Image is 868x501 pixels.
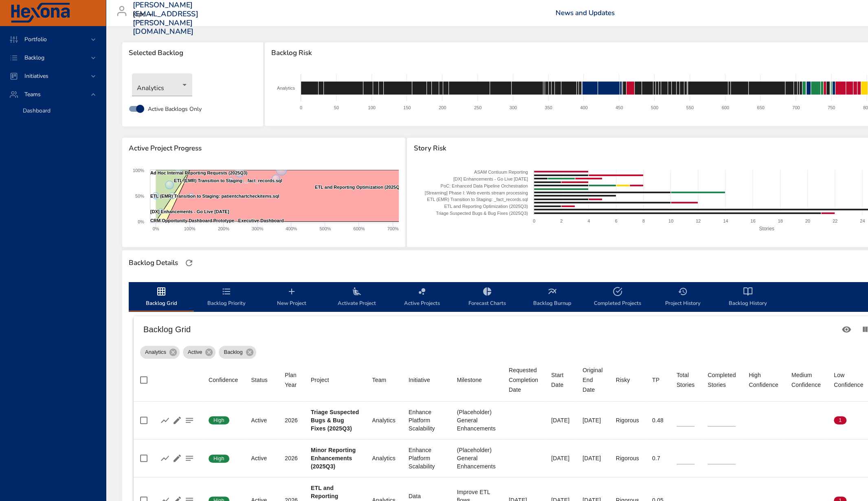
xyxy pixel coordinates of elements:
[652,375,664,385] span: TP
[140,348,171,356] span: Analytics
[409,408,444,433] div: Enhance Platform Scalability
[837,320,856,339] button: Standard Views
[140,346,180,359] div: Analytics
[651,105,658,110] text: 500
[300,105,302,110] text: 0
[286,226,297,231] text: 400%
[387,226,399,231] text: 700%
[133,1,198,36] h3: [PERSON_NAME][EMAIL_ADDRESS][PERSON_NAME][DOMAIN_NAME]
[616,375,630,385] div: Risky
[135,194,144,199] text: 50%
[251,375,272,385] span: Status
[457,446,496,470] div: (Placeholder) General Enhancements
[285,370,298,390] div: Sort
[588,218,590,223] text: 4
[860,218,865,223] text: 24
[133,8,156,21] div: Kipu
[315,185,404,190] text: ETL and Reporting Optimization (2025Q3)
[509,365,538,395] div: Requested Completion Date
[677,370,695,390] div: Total Stories
[150,218,284,223] text: CRM Opportunity Dashboard Prototype - Executive Dashboard
[545,105,552,110] text: 350
[582,365,602,395] span: Original End Date
[457,375,482,385] div: Sort
[615,105,623,110] text: 450
[171,414,183,426] button: Edit Project Details
[129,49,257,57] span: Selected Backlog
[759,225,774,231] text: Stories
[264,287,319,308] span: New Project
[372,375,386,385] div: Team
[582,454,602,462] div: [DATE]
[10,3,71,23] img: Hexona
[133,168,144,173] text: 100%
[427,197,528,202] text: ETL (EMR) Transition to Staging: _fact_records.sql
[749,370,778,390] div: High Confidence
[132,73,192,96] div: Analytics
[311,375,359,385] span: Project
[23,107,51,115] span: Dashboard
[425,190,528,195] text: [Streaming] Phase I: Web events stream processing
[444,204,528,209] text: ETL and Reporting Optimization (2025Q3)
[209,417,229,424] span: High
[439,105,446,110] text: 200
[652,454,664,462] div: 0.7
[183,257,195,269] button: Refresh Page
[285,370,298,390] div: Plan Year
[509,365,538,395] div: Sort
[616,416,639,424] div: Rigorous
[791,370,821,390] div: Medium Confidence
[311,375,329,385] div: Sort
[18,54,51,62] span: Backlog
[708,370,736,390] span: Completed Stories
[590,287,645,308] span: Completed Projects
[749,370,778,390] div: Sort
[791,370,821,390] div: Sort
[551,370,569,390] span: Start Date
[616,375,639,385] span: Risky
[372,375,395,385] span: Team
[126,256,180,269] div: Backlog Details
[834,370,863,390] span: Low Confidence
[436,211,528,216] text: Triage Suspected Bugs & Bug Fixes (2025Q3)
[652,416,664,424] div: 0.48
[311,409,359,432] b: Triage Suspected Bugs & Bug Fixes (2025Q3)
[457,408,496,433] div: (Placeholder) General Enhancements
[209,375,238,385] div: Confidence
[655,287,710,308] span: Project History
[551,416,569,424] div: [DATE]
[642,218,645,223] text: 8
[219,346,256,359] div: Backlog
[474,105,481,110] text: 250
[686,105,693,110] text: 550
[183,414,196,426] button: Project Notes
[708,370,736,390] div: Sort
[368,105,375,110] text: 100
[183,452,196,464] button: Project Notes
[474,170,528,174] text: ASAM Contiuum Reporting
[334,105,338,110] text: 50
[616,454,639,462] div: Rigorous
[183,348,207,356] span: Active
[791,455,804,462] span: 0
[329,287,385,308] span: Activate Project
[652,375,659,385] div: Sort
[805,218,810,223] text: 20
[251,416,272,424] div: Active
[148,105,202,113] span: Active Backlogs Only
[153,226,159,231] text: 0%
[696,218,701,223] text: 12
[285,416,298,424] div: 2026
[18,90,47,98] span: Teams
[372,375,386,385] div: Sort
[183,346,215,359] div: Active
[525,287,580,308] span: Backlog Burnup
[580,105,587,110] text: 400
[209,455,229,462] span: High
[677,370,695,390] div: Sort
[551,454,569,462] div: [DATE]
[174,178,282,183] text: ETL (EMR) Transition to Staging: _fact_records.sql
[560,218,563,223] text: 2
